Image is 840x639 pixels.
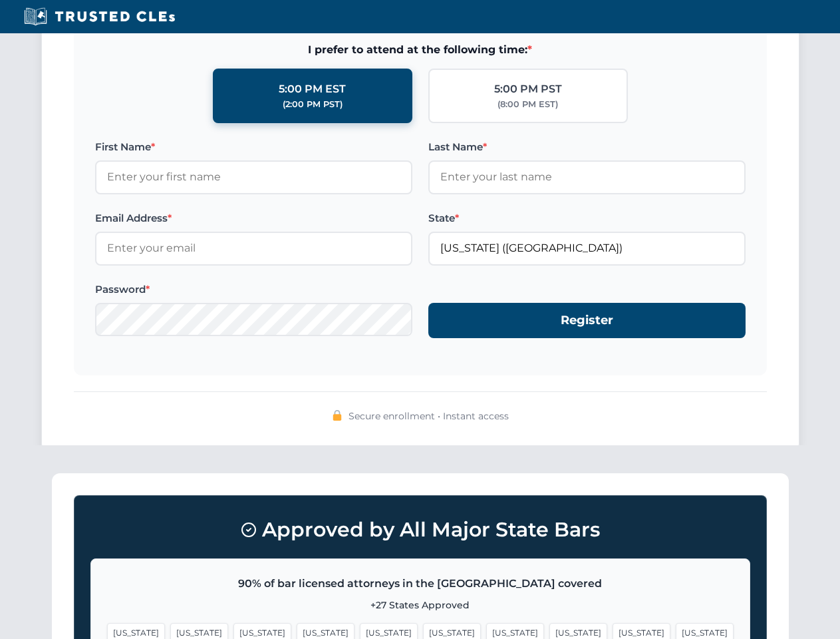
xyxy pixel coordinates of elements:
[428,160,746,194] input: Enter your last name
[95,210,412,226] label: Email Address
[428,210,746,226] label: State
[107,598,734,612] p: +27 States Approved
[95,41,746,59] span: I prefer to attend at the following time:
[107,575,734,592] p: 90% of bar licensed attorneys in the [GEOGRAPHIC_DATA] covered
[95,232,412,265] input: Enter your email
[95,160,412,194] input: Enter your first name
[428,303,746,338] button: Register
[332,410,343,421] img: 🔒
[428,139,746,155] label: Last Name
[90,512,750,548] h3: Approved by All Major State Bars
[428,232,746,265] input: Florida (FL)
[349,409,509,423] span: Secure enrollment • Instant access
[497,98,558,111] div: (8:00 PM EST)
[279,81,346,98] div: 5:00 PM EST
[494,81,562,98] div: 5:00 PM PST
[95,282,412,298] label: Password
[95,139,412,155] label: First Name
[283,98,343,111] div: (2:00 PM PST)
[20,7,179,27] img: Trusted CLEs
